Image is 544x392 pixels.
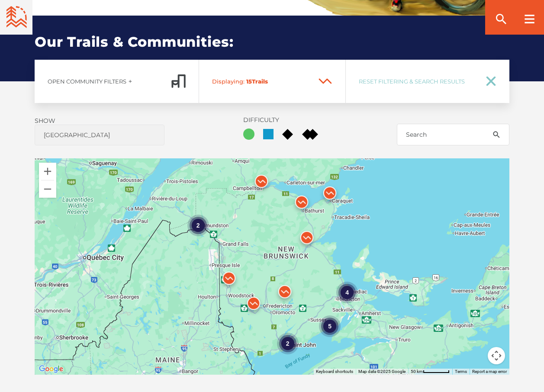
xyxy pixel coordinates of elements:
div: 5 [319,315,341,337]
button: search [483,124,509,145]
button: Zoom in [39,163,56,180]
span: Displaying: [212,78,245,85]
span: s [265,78,268,85]
img: Google [37,363,65,375]
a: Terms (opens in new tab) [455,369,467,374]
label: Difficulty [243,116,309,124]
a: Report a map error [472,369,507,374]
span: Map data ©2025 Google [358,369,406,374]
button: Zoom out [39,180,56,198]
h2: Our Trails & Communities: [35,16,509,81]
span: Trail [212,78,311,85]
button: Keyboard shortcuts [316,369,353,375]
span: Reset Filtering & Search Results [359,78,475,85]
ion-icon: search [494,12,508,26]
div: 2 [187,215,209,236]
ion-icon: add [127,78,133,84]
span: Open Community Filters [48,78,126,85]
button: Map Scale: 50 km per 58 pixels [408,369,452,375]
a: Open Community Filtersadd [35,60,199,103]
ion-icon: search [492,130,501,139]
div: 4 [336,281,358,303]
a: Open this area in Google Maps (opens a new window) [37,363,65,375]
a: Reset Filtering & Search Results [346,60,509,103]
span: 50 km [411,369,423,374]
label: Show [35,117,56,125]
span: 15 [246,78,252,85]
button: Map camera controls [488,347,505,364]
div: 2 [277,333,298,354]
input: Search [397,124,509,145]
